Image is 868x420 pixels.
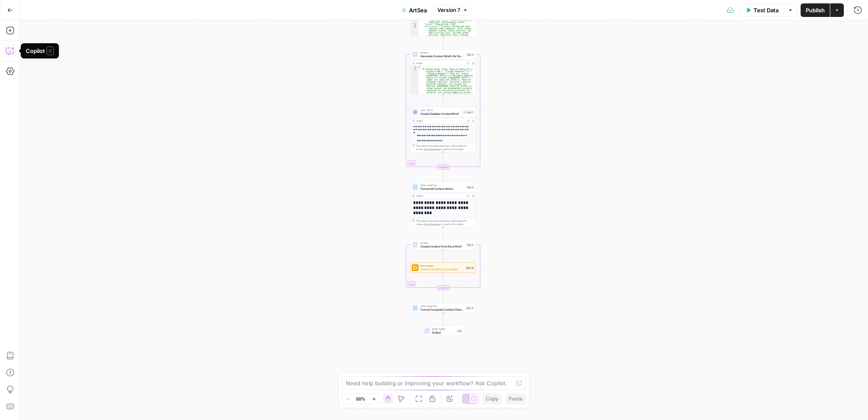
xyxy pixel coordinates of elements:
[432,327,455,331] span: Single Output
[442,169,444,181] g: Edge from step_6-iteration-end to step_8
[432,330,455,334] span: Output
[420,264,464,267] span: Power Agent
[410,303,476,313] div: Write Liquid TextFormat Complete Content PackageStep 11
[505,393,526,404] button: Paste
[740,3,784,17] button: Test Data
[754,6,779,14] span: Test Data
[410,50,476,95] div: LoopIterationGenerate Content Briefs for Each OpportunityStep 6Output[ "# Content Brief: Kids, Te...
[466,185,474,189] div: Step 8
[416,219,474,226] div: This output is too large & has been abbreviated for review. to view the full content.
[416,61,465,65] div: Output
[416,194,465,197] div: Output
[410,240,476,250] div: LoopIterationCreate Content from Each BriefStep 9
[420,51,465,54] span: Iteration
[442,227,444,239] g: Edge from step_8 to step_9
[420,54,465,58] span: Generate Content Briefs for Each Opportunity
[47,47,54,55] span: C
[410,165,476,170] div: Complete
[396,3,432,17] button: ArtSea
[420,307,464,312] span: Format Complete Content Package
[442,36,444,49] g: Edge from step_14 to step_6
[410,326,476,336] div: Single OutputOutputEnd
[411,66,419,68] div: 1
[416,66,419,68] span: Toggle code folding, rows 1 through 3
[420,184,465,187] span: Write Liquid Text
[424,223,440,225] span: Copy the output
[420,267,464,271] span: Create Full Article from Brief
[437,165,449,170] div: Complete
[486,395,498,403] span: Copy
[437,286,449,290] div: Complete
[434,5,472,16] button: Version 7
[801,3,830,17] button: Publish
[424,148,440,150] span: Copy the output
[442,94,444,106] g: Edge from step_6 to step_7
[465,266,474,270] div: Step 16
[437,6,460,14] span: Version 7
[466,306,474,310] div: Step 11
[466,243,474,247] div: Step 9
[411,23,419,25] div: 5
[410,286,476,290] div: Complete
[442,313,444,325] g: Edge from step_11 to end
[26,47,54,55] div: Copilot
[420,108,461,112] span: LLM · GPT-5
[420,241,465,245] span: Iteration
[420,244,465,248] span: Create Content from Each Brief
[416,119,465,122] div: Output
[420,111,461,116] span: Create Detailed Content Brief
[416,144,474,151] div: This output is too large & has been abbreviated for review. to view the full content.
[509,395,523,403] span: Paste
[457,329,462,333] div: End
[463,110,474,114] div: Step 7
[482,393,502,404] button: Copy
[420,304,464,308] span: Write Liquid Text
[420,186,465,191] span: Format All Content Briefs
[806,6,825,14] span: Publish
[442,290,444,302] g: Edge from step_9-iteration-end to step_11
[410,263,476,273] div: Power AgentCreate Full Article from BriefStep 16
[411,25,419,47] div: 6
[409,6,427,14] span: ArtSea
[466,53,474,56] div: Step 6
[442,250,444,262] g: Edge from step_9 to step_16
[356,395,365,402] span: 50%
